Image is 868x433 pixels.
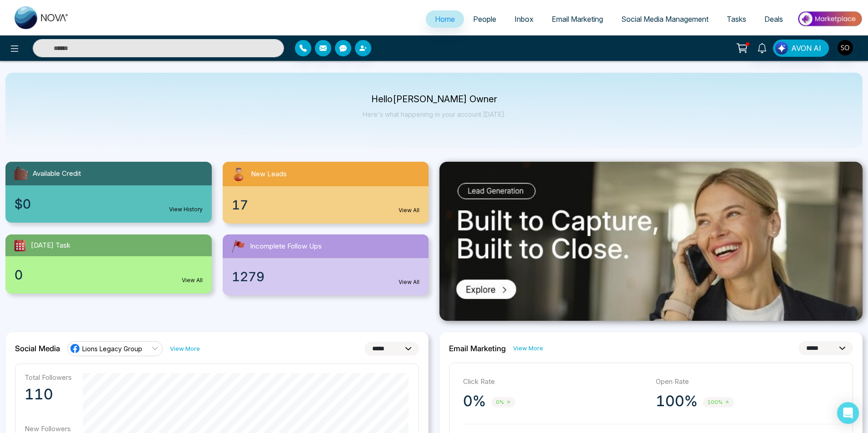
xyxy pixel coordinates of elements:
span: Social Media Management [621,15,708,24]
span: People [473,15,496,24]
img: Nova CRM Logo [15,6,69,29]
p: Total Followers [25,373,72,382]
span: Home [435,15,455,24]
span: 0 [15,265,23,284]
a: Home [426,10,464,28]
a: Incomplete Follow Ups1279View All [217,234,434,295]
a: Social Media Management [612,10,718,28]
span: Deals [764,15,783,24]
a: View History [169,205,203,214]
span: [DATE] Task [31,240,70,251]
a: Tasks [718,10,755,28]
h2: Social Media [15,344,60,353]
span: Inbox [514,15,534,24]
p: 100% [656,392,698,410]
span: Email Marketing [552,15,603,24]
a: View All [399,206,419,214]
img: todayTask.svg [13,238,27,253]
span: Lions Legacy Group [82,344,142,353]
span: Available Credit [33,169,81,179]
img: . [439,162,863,321]
a: People [464,10,505,28]
span: Tasks [727,15,746,24]
p: 0% [463,392,486,410]
a: Email Marketing [543,10,612,28]
p: New Followers [25,424,72,433]
span: New Leads [251,169,287,179]
span: AVON AI [791,43,821,54]
p: Open Rate [656,377,839,387]
a: New Leads17View All [217,162,434,224]
img: newLeads.svg [230,165,247,183]
p: Hello [PERSON_NAME] Owner [363,95,506,103]
h2: Email Marketing [449,344,506,353]
a: Deals [755,10,792,28]
p: 110 [25,385,72,403]
div: Open Intercom Messenger [837,402,859,424]
span: Incomplete Follow Ups [250,241,322,252]
a: View More [170,344,200,353]
span: 100% [703,397,734,408]
img: availableCredit.svg [13,165,29,182]
img: User Avatar [838,40,853,55]
p: Here's what happening in your account [DATE]. [363,110,506,118]
img: followUps.svg [230,238,246,254]
span: 0% [491,397,515,408]
button: AVON AI [773,40,829,57]
a: View All [399,278,419,286]
span: 17 [232,195,248,214]
a: Inbox [505,10,543,28]
p: Click Rate [463,377,647,387]
span: $0 [15,194,31,214]
span: 1279 [232,267,264,286]
img: Lead Flow [775,42,788,55]
a: View More [513,344,543,353]
a: View All [182,276,203,284]
img: Market-place.gif [797,9,863,29]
